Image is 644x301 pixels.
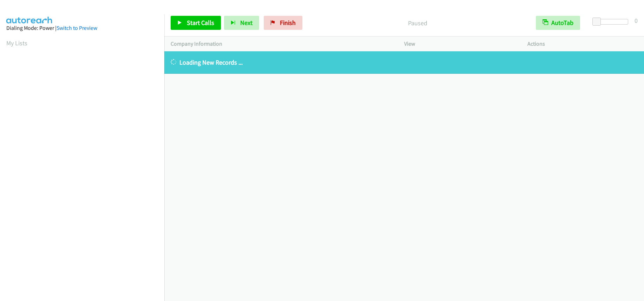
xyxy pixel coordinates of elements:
div: 0 [635,16,638,25]
p: Paused [312,18,523,28]
p: Actions [527,40,638,48]
a: Switch to Preview [57,25,97,31]
span: Finish [280,19,296,27]
a: Finish [264,16,302,30]
button: Next [224,16,259,30]
span: Next [240,19,252,27]
p: Loading New Records ... [171,58,638,67]
span: Start Calls [187,19,214,27]
p: Company Information [171,40,392,48]
button: AutoTab [536,16,580,30]
a: Start Calls [171,16,221,30]
div: Dialing Mode: Power | [6,24,158,32]
a: My Lists [6,39,27,47]
div: Delay between calls (in seconds) [596,19,628,25]
p: View [404,40,515,48]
